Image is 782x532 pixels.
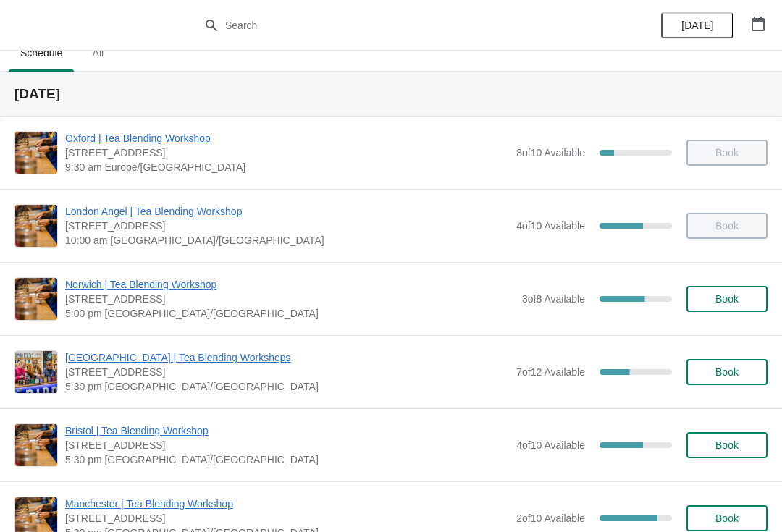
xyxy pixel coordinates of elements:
[65,131,509,145] span: Oxford | Tea Blending Workshop
[516,512,585,524] span: 2 of 10 Available
[686,359,768,385] button: Book
[65,204,509,219] span: London Angel | Tea Blending Workshop
[661,12,733,38] button: [DATE]
[65,219,509,233] span: [STREET_ADDRESS]
[516,366,585,378] span: 7 of 12 Available
[715,439,739,451] span: Book
[65,423,509,438] span: Bristol | Tea Blending Workshop
[686,505,768,531] button: Book
[15,278,57,320] img: Norwich | Tea Blending Workshop | 9 Back Of The Inns, Norwich NR2 1PT, UK | 5:00 pm Europe/London
[65,511,509,525] span: [STREET_ADDRESS]
[516,220,585,232] span: 4 of 10 Available
[9,40,74,66] span: Schedule
[65,160,509,174] span: 9:30 am Europe/[GEOGRAPHIC_DATA]
[522,293,585,305] span: 3 of 8 Available
[15,205,57,247] img: London Angel | Tea Blending Workshop | 26 Camden Passage, The Angel, London N1 8ED, UK | 10:00 am...
[715,366,739,378] span: Book
[681,20,713,31] span: [DATE]
[15,424,57,466] img: Bristol | Tea Blending Workshop | 73 Park Street, Bristol, BS1 5PB | 5:30 pm Europe/London
[65,145,509,160] span: [STREET_ADDRESS]
[65,233,509,248] span: 10:00 am [GEOGRAPHIC_DATA]/[GEOGRAPHIC_DATA]
[715,512,739,524] span: Book
[65,350,509,365] span: [GEOGRAPHIC_DATA] | Tea Blending Workshops
[65,365,509,379] span: [STREET_ADDRESS]
[65,306,515,321] span: 5:00 pm [GEOGRAPHIC_DATA]/[GEOGRAPHIC_DATA]
[65,277,515,292] span: Norwich | Tea Blending Workshop
[65,438,509,452] span: [STREET_ADDRESS]
[224,12,586,38] input: Search
[65,452,509,467] span: 5:30 pm [GEOGRAPHIC_DATA]/[GEOGRAPHIC_DATA]
[15,132,57,174] img: Oxford | Tea Blending Workshop | 23 High Street, Oxford, OX1 4AH | 9:30 am Europe/London
[15,351,57,393] img: Glasgow | Tea Blending Workshops | 215 Byres Road, Glasgow G12 8UD, UK | 5:30 pm Europe/London
[65,379,509,394] span: 5:30 pm [GEOGRAPHIC_DATA]/[GEOGRAPHIC_DATA]
[715,293,739,305] span: Book
[14,87,768,101] h2: [DATE]
[516,147,585,159] span: 8 of 10 Available
[686,432,768,458] button: Book
[686,286,768,312] button: Book
[516,439,585,451] span: 4 of 10 Available
[65,497,509,511] span: Manchester | Tea Blending Workshop
[80,40,116,66] span: All
[65,292,515,306] span: [STREET_ADDRESS]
